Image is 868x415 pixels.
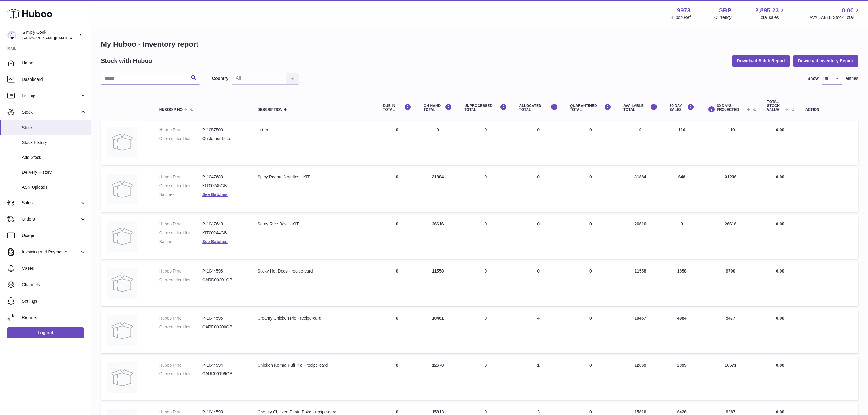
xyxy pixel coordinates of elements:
[202,362,245,368] dd: P-1044594
[257,362,371,368] div: Chicken Korma Puff Pie - recipe-card
[377,168,417,212] td: 0
[623,104,657,112] div: AVAILABLE Total
[22,29,77,41] div: Simply Cook
[718,6,731,15] strong: GBP
[159,277,202,283] dt: Current identifier
[202,239,228,244] a: See Batches
[458,168,513,212] td: 0
[107,221,137,252] img: product image
[589,269,592,273] span: 0
[664,356,701,400] td: 2099
[159,324,202,330] dt: Current identifier
[22,233,86,238] span: Usage
[202,409,245,415] dd: P-1044593
[159,174,202,180] dt: Huboo P no
[717,104,745,112] span: 30 DAYS PROJECTED
[776,410,784,414] span: 0.00
[22,184,86,190] span: ASN Uploads
[212,76,228,81] label: Country
[776,363,784,368] span: 0.00
[22,109,80,115] span: Stock
[458,309,513,353] td: 0
[377,121,417,165] td: 0
[377,262,417,306] td: 0
[424,104,452,112] div: ON HAND Total
[617,168,664,212] td: 31884
[714,15,732,20] div: Currency
[257,221,371,227] div: Satay Rice Bowl - KIT
[22,155,86,160] span: Add Stock
[22,266,86,271] span: Cases
[202,136,245,142] dd: Customer Letter
[159,315,202,321] dt: Huboo P no
[589,221,592,226] span: 0
[664,262,701,306] td: 1858
[417,309,458,353] td: 10461
[809,15,861,20] span: AVAILABLE Stock Total
[664,121,701,165] td: 110
[7,327,84,338] a: Log out
[417,168,458,212] td: 31884
[202,192,228,197] a: See Batches
[22,93,80,99] span: Listings
[458,121,513,165] td: 0
[464,104,507,112] div: UNPROCESSED Total
[513,262,564,306] td: 0
[22,60,86,66] span: Home
[202,371,245,377] dd: CARD00199GB
[377,215,417,259] td: 0
[101,39,858,49] h1: My Huboo - Inventory report
[377,356,417,400] td: 0
[776,269,784,273] span: 0.00
[767,100,784,112] span: Total stock value
[776,127,784,132] span: 0.00
[202,268,245,274] dd: P-1044596
[22,77,86,82] span: Dashboard
[7,31,16,40] img: emma@simplycook.com
[202,174,245,180] dd: P-1047680
[159,268,202,274] dt: Huboo P no
[22,36,122,40] span: [PERSON_NAME][EMAIL_ADDRESS][DOMAIN_NAME]
[159,371,202,377] dt: Current identifier
[617,262,664,306] td: 11558
[202,127,245,133] dd: P-1057500
[589,316,592,321] span: 0
[776,316,784,321] span: 0.00
[159,108,183,112] span: Huboo P no
[22,298,86,304] span: Settings
[664,309,701,353] td: 4984
[22,140,86,146] span: Stock History
[107,362,137,393] img: product image
[755,6,779,15] span: 2,895.23
[107,268,137,299] img: product image
[513,356,564,400] td: 1
[617,121,664,165] td: 0
[159,409,202,415] dt: Huboo P no
[383,104,411,112] div: DUE IN TOTAL
[257,174,371,180] div: Spicy Peanut Noodles - KIT
[22,282,86,288] span: Channels
[159,230,202,236] dt: Current identifier
[700,309,761,353] td: 5477
[417,262,458,306] td: 11558
[417,356,458,400] td: 12670
[22,216,80,222] span: Orders
[257,268,371,274] div: Sticky Hot Dogs - recipe-card
[107,127,137,157] img: product image
[589,174,592,179] span: 0
[159,183,202,189] dt: Current identifier
[107,315,137,346] img: product image
[842,6,854,15] span: 0.00
[793,55,858,66] button: Download Inventory Report
[202,183,245,189] dd: KIT00245GB
[519,104,558,112] div: ALLOCATED Total
[513,215,564,259] td: 0
[664,215,701,259] td: 0
[700,356,761,400] td: 10571
[202,277,245,283] dd: CARD00201GB
[107,174,137,204] img: product image
[700,262,761,306] td: 9700
[159,239,202,245] dt: Batches
[776,174,784,179] span: 0.00
[670,104,695,112] div: 30 DAY SALES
